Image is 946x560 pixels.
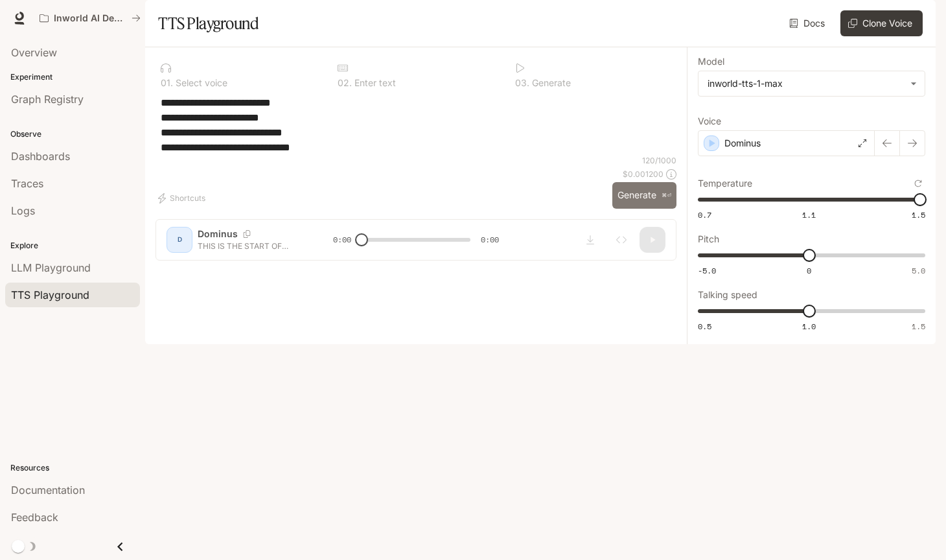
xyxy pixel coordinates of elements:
button: Generate⌘⏎ [612,182,676,209]
p: Talking speed [698,290,757,299]
p: 120 / 1000 [642,155,676,166]
h1: TTS Playground [158,10,259,36]
p: Generate [529,78,571,87]
p: Model [698,57,724,66]
a: Docs [787,10,830,36]
button: All workspaces [34,5,146,31]
span: 0.5 [698,321,711,332]
span: 0.7 [698,209,711,220]
p: ⌘⏎ [662,192,671,200]
p: Inworld AI Demos [54,13,126,24]
div: inworld-tts-1-max [698,71,925,96]
button: Clone Voice [840,10,923,36]
p: Voice [698,117,721,126]
span: 1.0 [802,321,816,332]
button: Reset to default [911,176,925,191]
p: Temperature [698,179,752,188]
span: -5.0 [698,265,716,276]
p: 0 3 . [515,78,529,87]
button: Shortcuts [156,188,211,209]
span: 1.1 [802,209,816,220]
p: Pitch [698,235,719,244]
div: inworld-tts-1-max [708,77,904,90]
p: 0 2 . [338,78,352,87]
span: 1.5 [912,321,925,332]
span: 5.0 [912,265,925,276]
span: 1.5 [912,209,925,220]
p: Enter text [352,78,396,87]
p: Select voice [173,78,227,87]
span: 0 [807,265,811,276]
p: Dominus [724,137,761,150]
p: 0 1 . [161,78,173,87]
